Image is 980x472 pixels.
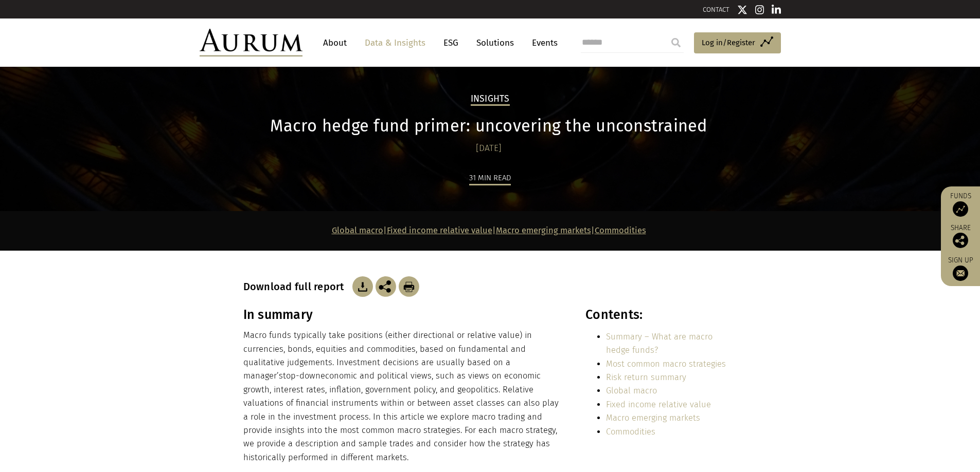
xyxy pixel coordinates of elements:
a: Macro emerging markets [606,413,700,423]
span: Log in/Register [702,36,755,49]
a: Summary – What are macro hedge funds? [606,332,712,355]
a: CONTACT [703,6,729,13]
a: Global macro [332,225,383,235]
img: Access Funds [953,201,968,217]
a: Most common macro strategies [606,359,726,369]
h3: Contents: [585,307,734,323]
img: Share this post [953,233,968,248]
a: Events [527,33,558,52]
a: Commodities [595,225,646,235]
a: Fixed income relative value [606,400,711,409]
img: Share this post [376,276,396,297]
h2: Insights [471,93,510,106]
a: Funds [946,192,975,217]
img: Aurum [200,29,302,56]
input: Submit [666,32,686,53]
div: [DATE] [243,141,735,156]
a: Commodities [606,427,655,437]
div: 31 min read [469,172,511,185]
a: ESG [438,33,464,52]
img: Sign up to our newsletter [953,266,968,281]
a: Solutions [471,33,519,52]
a: Data & Insights [360,33,431,52]
a: Log in/Register [694,32,781,54]
h3: Download full report [243,280,350,293]
img: Instagram icon [755,5,764,15]
span: top-down [283,371,320,381]
a: Sign up [946,256,975,281]
h1: Macro hedge fund primer: uncovering the unconstrained [243,116,735,136]
img: Download Article [352,276,373,297]
a: Risk return summary [606,372,686,382]
strong: | | | [332,225,646,235]
a: Global macro [606,386,657,395]
a: About [318,33,352,52]
a: Macro emerging markets [496,225,591,235]
h3: In summary [243,307,563,323]
img: Linkedin icon [772,5,781,15]
img: Download Article [399,276,419,297]
img: Twitter icon [737,5,747,15]
div: Share [946,224,975,248]
a: Fixed income relative value [387,225,492,235]
p: Macro funds typically take positions (either directional or relative value) in currencies, bonds,... [243,329,563,464]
